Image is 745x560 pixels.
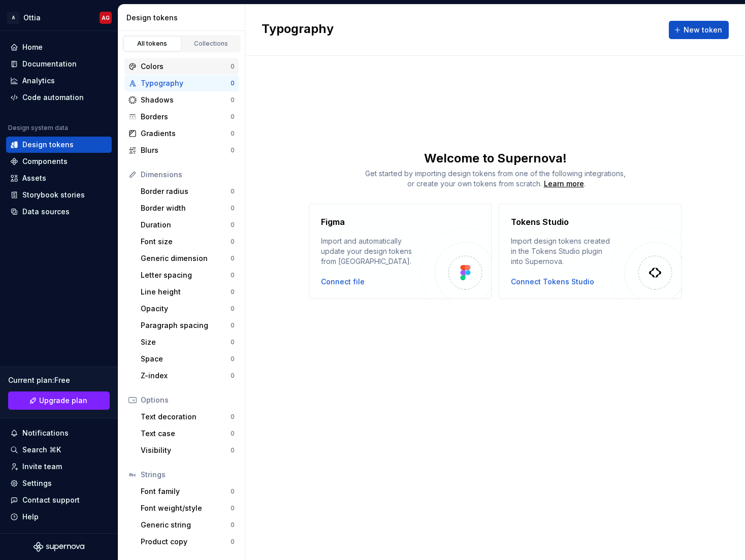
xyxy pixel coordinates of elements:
[186,40,237,48] div: Collections
[231,221,235,229] div: 0
[231,113,235,121] div: 0
[141,145,231,155] div: Blurs
[141,203,231,213] div: Border width
[231,413,235,421] div: 0
[141,429,231,439] div: Text case
[511,277,594,287] button: Connect Tokens Studio
[22,76,55,86] div: Analytics
[231,187,235,195] div: 0
[124,75,239,91] a: Typography0
[22,495,80,505] div: Contact support
[321,236,420,267] div: Import and automatically update your design tokens from [GEOGRAPHIC_DATA].
[141,470,235,480] div: Strings
[231,146,235,154] div: 0
[684,25,722,35] span: New token
[141,220,231,230] div: Duration
[141,61,231,72] div: Colors
[6,475,112,491] a: Settings
[22,59,77,69] div: Documentation
[137,483,239,500] a: Font family0
[6,492,112,508] button: Contact support
[141,337,231,347] div: Size
[124,142,239,158] a: Blurs0
[231,446,235,454] div: 0
[231,305,235,313] div: 0
[141,320,231,331] div: Paragraph spacing
[262,21,334,39] h2: Typography
[141,503,231,513] div: Font weight/style
[231,372,235,380] div: 0
[6,56,112,72] a: Documentation
[137,425,239,442] a: Text case0
[6,425,112,441] button: Notifications
[141,237,231,247] div: Font size
[22,478,52,488] div: Settings
[365,169,626,188] span: Get started by importing design tokens from one of the following integrations, or create your own...
[231,254,235,262] div: 0
[141,270,231,280] div: Letter spacing
[321,277,365,287] button: Connect file
[124,58,239,75] a: Colors0
[22,92,84,103] div: Code automation
[137,217,239,233] a: Duration0
[126,13,241,23] div: Design tokens
[22,445,61,455] div: Search ⌘K
[141,287,231,297] div: Line height
[231,288,235,296] div: 0
[141,537,231,547] div: Product copy
[231,79,235,87] div: 0
[124,92,239,108] a: Shadows0
[141,170,235,180] div: Dimensions
[245,150,745,167] div: Welcome to Supernova!
[141,78,231,88] div: Typography
[141,371,231,381] div: Z-index
[22,140,74,150] div: Design tokens
[22,512,39,522] div: Help
[6,89,112,106] a: Code automation
[231,338,235,346] div: 0
[137,284,239,300] a: Line height0
[141,186,231,196] div: Border radius
[141,520,231,530] div: Generic string
[544,179,584,189] a: Learn more
[137,409,239,425] a: Text decoration0
[137,534,239,550] a: Product copy0
[141,412,231,422] div: Text decoration
[2,7,116,28] button: AOttiaAG
[231,96,235,104] div: 0
[231,321,235,330] div: 0
[137,368,239,384] a: Z-index0
[22,190,85,200] div: Storybook stories
[231,129,235,138] div: 0
[137,250,239,267] a: Generic dimension0
[231,487,235,496] div: 0
[231,271,235,279] div: 0
[669,21,729,39] button: New token
[141,354,231,364] div: Space
[231,430,235,438] div: 0
[141,95,231,105] div: Shadows
[137,234,239,250] a: Font size0
[231,204,235,212] div: 0
[141,128,231,139] div: Gradients
[321,216,345,228] h4: Figma
[137,517,239,533] a: Generic string0
[6,39,112,55] a: Home
[22,428,69,438] div: Notifications
[137,267,239,283] a: Letter spacing0
[6,442,112,458] button: Search ⌘K
[137,442,239,458] a: Visibility0
[22,42,43,52] div: Home
[124,125,239,142] a: Gradients0
[137,334,239,350] a: Size0
[23,13,41,23] div: Ottia
[6,137,112,153] a: Design tokens
[34,542,84,552] svg: Supernova Logo
[6,170,112,186] a: Assets
[124,109,239,125] a: Borders0
[127,40,178,48] div: All tokens
[22,462,62,472] div: Invite team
